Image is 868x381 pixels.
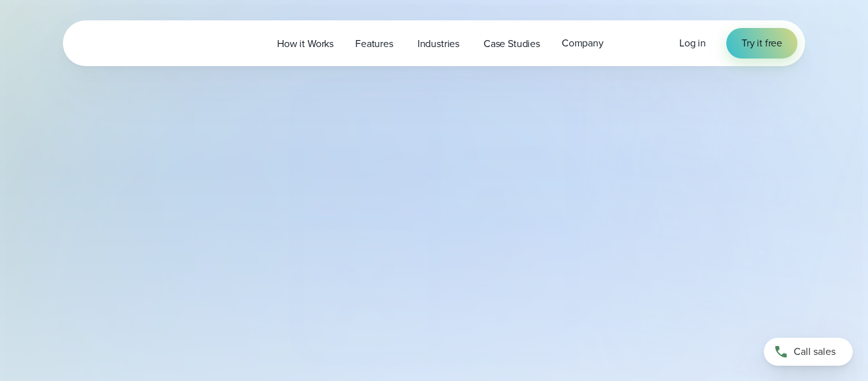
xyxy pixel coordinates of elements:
[679,36,706,51] a: Log in
[726,28,797,59] a: Try it free
[266,31,344,57] a: How it Works
[473,31,551,57] a: Case Studies
[764,338,853,366] a: Call sales
[794,344,836,359] span: Call sales
[417,36,459,52] span: Industries
[679,36,706,50] span: Log in
[484,36,540,52] span: Case Studies
[742,36,782,51] span: Try it free
[355,36,393,52] span: Features
[562,36,604,51] span: Company
[277,36,334,52] span: How it Works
